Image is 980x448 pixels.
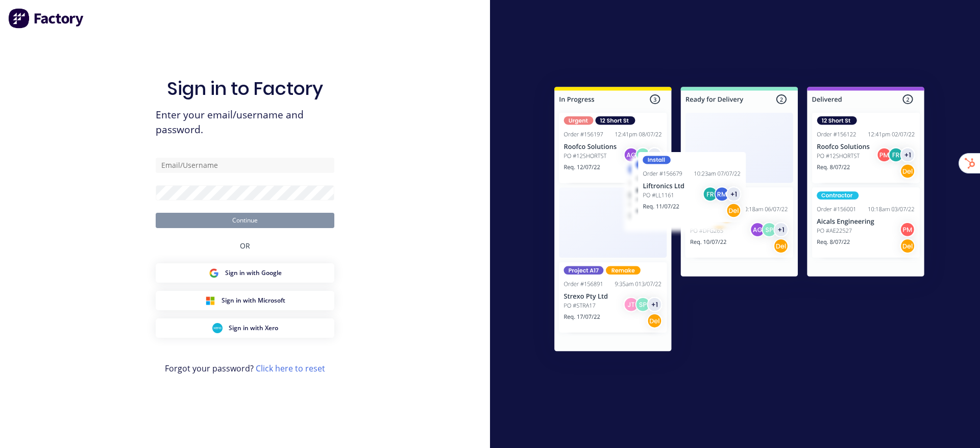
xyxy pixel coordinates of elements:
[209,268,219,278] img: Google Sign in
[156,291,334,310] button: Microsoft Sign inSign in with Microsoft
[156,213,334,228] button: Continue
[156,108,334,137] span: Enter your email/username and password.
[8,8,85,29] img: Factory
[156,158,334,173] input: Email/Username
[156,318,334,338] button: Xero Sign inSign in with Xero
[165,362,325,375] span: Forgot your password?
[229,323,278,333] span: Sign in with Xero
[205,295,215,306] img: Microsoft Sign in
[532,66,947,376] img: Sign in
[240,228,250,263] div: OR
[222,296,285,305] span: Sign in with Microsoft
[156,263,334,283] button: Google Sign inSign in with Google
[212,323,223,333] img: Xero Sign in
[167,78,323,99] h1: Sign in to Factory
[225,268,282,278] span: Sign in with Google
[256,363,325,374] a: Click here to reset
